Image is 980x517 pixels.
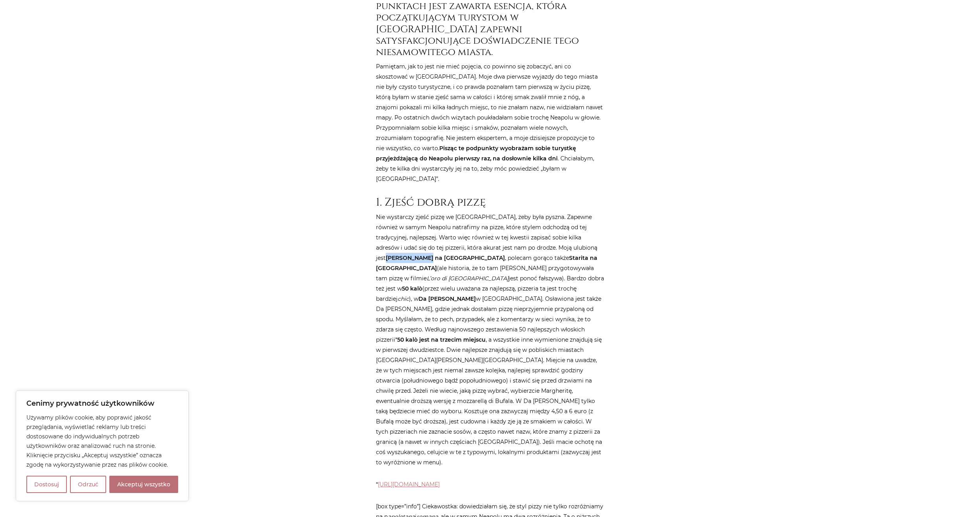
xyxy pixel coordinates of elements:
[386,254,505,261] strong: [PERSON_NAME] na [GEOGRAPHIC_DATA]
[397,336,486,343] strong: 50 kalò jest na trzecim miejscu
[378,481,440,488] a: [URL][DOMAIN_NAME]
[418,295,476,302] strong: Da [PERSON_NAME]
[376,196,604,209] h2: 1. Zjeść dobrą pizzę
[376,212,604,467] p: Nie wystarczy zjeść pizzę we [GEOGRAPHIC_DATA], żeby była pyszna. Zapewne również w samym Neapolu...
[427,275,508,282] em: L’oro di [GEOGRAPHIC_DATA]
[376,145,576,162] strong: Pisząc te podpunkty wyobrażam sobie turystkę przyjeżdżającą do Neapolu pierwszy raz, na dosłownie...
[402,285,422,292] strong: 50 kalò
[26,476,67,493] button: Dostosuj
[398,295,409,302] em: chic
[26,413,178,469] p: Używamy plików cookie, aby poprawić jakość przeglądania, wyświetlać reklamy lub treści dostosowan...
[26,399,178,408] p: Cenimy prywatność użytkowników
[109,476,178,493] button: Akceptuj wszystko
[376,61,604,184] p: Pamiętam, jak to jest nie mieć pojęcia, co powinno się zobaczyć, ani co skosztować w [GEOGRAPHIC_...
[70,476,106,493] button: Odrzuć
